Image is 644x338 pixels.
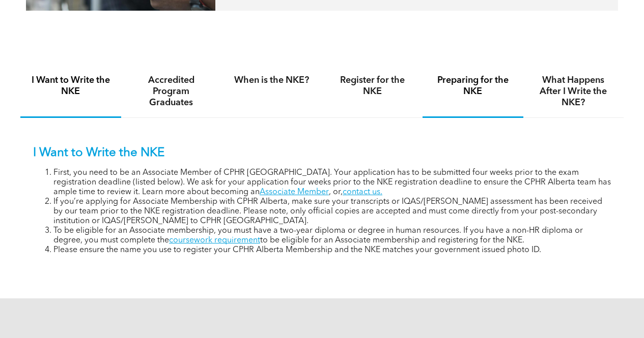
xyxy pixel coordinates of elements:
[30,75,112,97] h4: I Want to Write the NKE
[53,168,611,197] li: First, you need to be an Associate Member of CPHR [GEOGRAPHIC_DATA]. Your application has to be s...
[533,75,615,108] h4: What Happens After I Write the NKE?
[260,188,329,196] a: Associate Member
[130,75,213,108] h4: Accredited Program Graduates
[231,75,313,86] h4: When is the NKE?
[53,226,611,245] li: To be eligible for an Associate membership, you must have a two-year diploma or degree in human r...
[169,236,260,244] a: coursework requirement
[331,75,414,97] h4: Register for the NKE
[53,245,611,255] li: Please ensure the name you use to register your CPHR Alberta Membership and the NKE matches your ...
[33,146,611,161] p: I Want to Write the NKE
[343,188,382,196] a: contact us.
[53,197,611,226] li: If you’re applying for Associate Membership with CPHR Alberta, make sure your transcripts or IQAS...
[432,75,514,97] h4: Preparing for the NKE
